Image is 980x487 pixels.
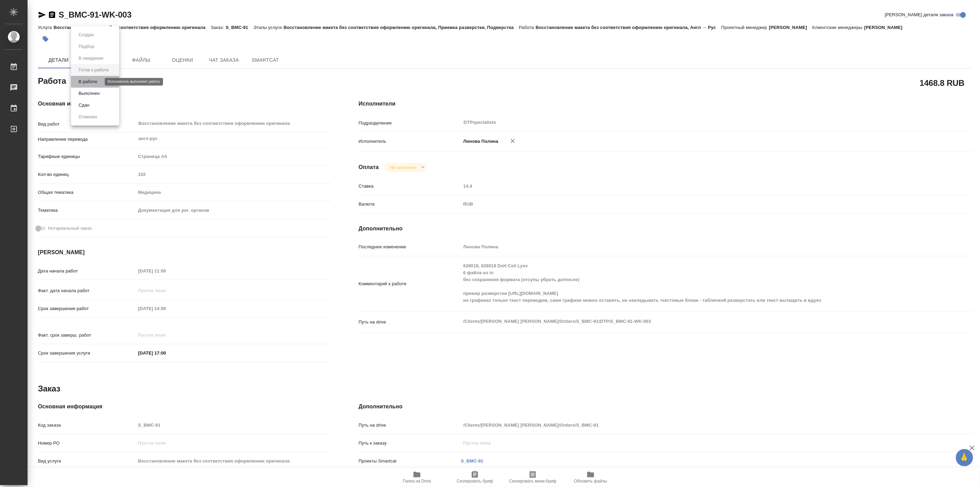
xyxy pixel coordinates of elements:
button: Подбор [76,43,96,50]
button: Готов к работе [76,66,111,74]
button: Отменен [76,113,99,121]
button: Сдан [76,101,91,109]
button: В ожидании [76,54,105,62]
button: Создан [76,31,96,39]
button: Выполнен [76,90,102,97]
button: В работе [76,78,99,86]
